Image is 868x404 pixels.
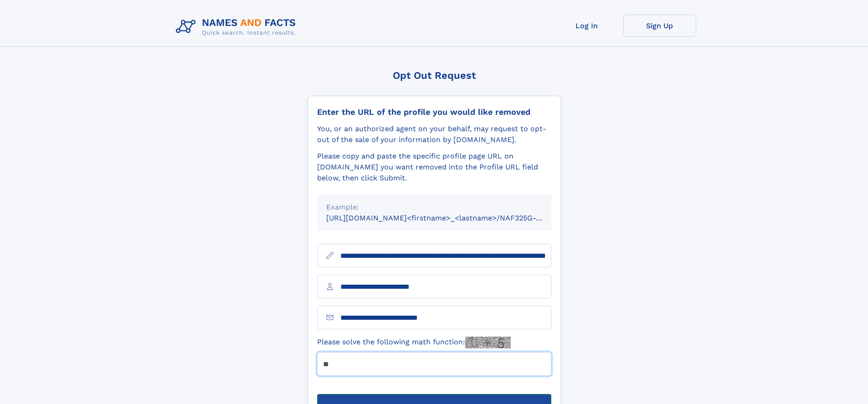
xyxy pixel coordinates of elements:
div: You, or an authorized agent on your behalf, may request to opt-out of the sale of your informatio... [317,123,551,145]
small: [URL][DOMAIN_NAME]<firstname>_<lastname>/NAF325G-xxxxxxxx [326,214,569,222]
a: Sign Up [623,15,696,37]
div: Opt Out Request [308,70,561,81]
div: Enter the URL of the profile you would like removed [317,107,551,117]
div: Please copy and paste the specific profile page URL on [DOMAIN_NAME] you want removed into the Pr... [317,151,551,184]
div: Example: [326,202,542,213]
img: Logo Names and Facts [172,15,303,39]
label: Please solve the following math function: [317,337,511,348]
a: Log In [550,15,623,37]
